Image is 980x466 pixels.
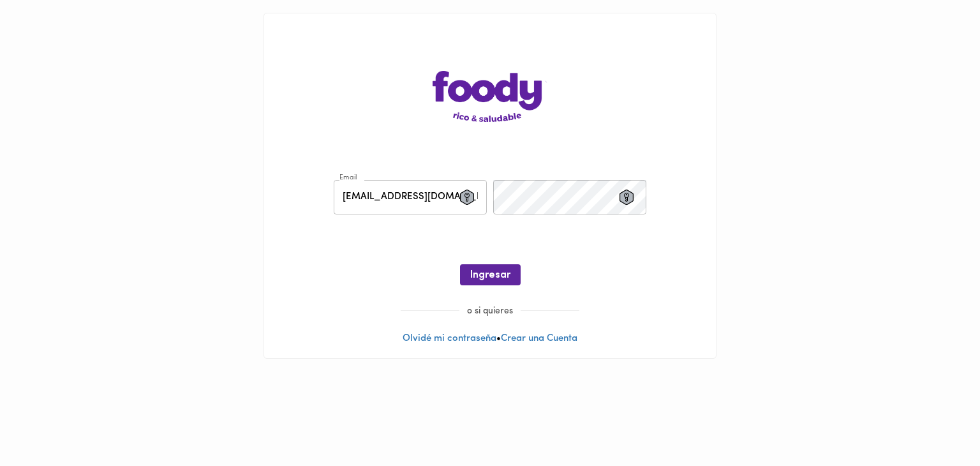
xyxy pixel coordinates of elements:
span: Ingresar [470,269,510,282]
button: Ingresar [460,264,521,285]
input: pepitoperez@gmail.com [334,180,487,215]
a: Olvidé mi contraseña [403,334,496,343]
span: o si quieres [459,306,521,316]
a: Crear una Cuenta [501,334,577,343]
iframe: Messagebird Livechat Widget [906,392,967,453]
img: logo-main-page.png [433,71,547,122]
div: • [264,13,716,358]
